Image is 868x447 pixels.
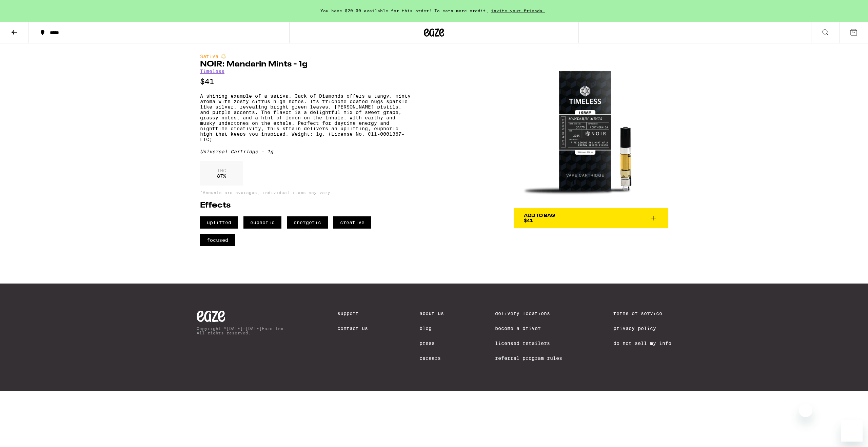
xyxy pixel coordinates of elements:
span: energetic [287,216,328,229]
a: Licensed Retailers [495,341,562,346]
a: Blog [419,326,444,331]
a: Terms of Service [613,311,671,316]
div: Universal Cartridge - 1g [200,149,411,154]
iframe: Close message [799,404,812,417]
span: You have $20.00 available for this order! To earn more credit, [320,8,489,13]
img: sativaColor.svg [221,54,226,59]
p: Copyright © [DATE]-[DATE] Eaze Inc. All rights reserved. [197,326,286,335]
div: Add To Bag [524,213,555,218]
p: $41 [200,77,411,86]
a: Careers [419,355,444,361]
button: Add To Bag$41 [514,208,668,228]
a: Timeless [200,69,224,74]
span: focused [200,234,235,246]
a: Contact Us [337,326,368,331]
p: *Amounts are averages, individual items may vary. [200,190,411,195]
div: Sativa [200,54,411,59]
a: About Us [419,311,444,316]
p: THC [217,168,226,173]
h2: Effects [200,201,411,210]
a: Support [337,311,368,316]
iframe: Button to launch messaging window [841,420,863,442]
h1: NOIR: Mandarin Mints - 1g [200,60,411,69]
div: 87 % [200,161,243,186]
span: euphoric [243,216,281,229]
a: Become a Driver [495,326,562,331]
a: Press [419,341,444,346]
span: $41 [524,218,533,223]
a: Referral Program Rules [495,355,562,361]
a: Do Not Sell My Info [613,341,671,346]
span: invite your friends. [489,8,548,13]
img: Timeless - NOIR: Mandarin Mints - 1g [514,54,668,208]
span: creative [333,216,371,229]
span: uplifted [200,216,238,229]
a: Privacy Policy [613,326,671,331]
p: A shining example of a sativa, Jack of Diamonds offers a tangy, minty aroma with zesty citrus hig... [200,93,411,142]
a: Delivery Locations [495,311,562,316]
